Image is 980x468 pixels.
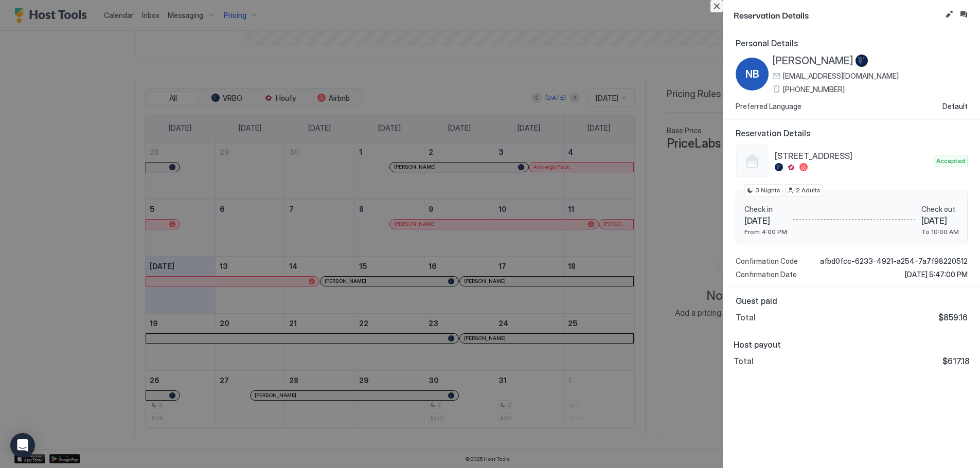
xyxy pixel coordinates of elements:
[921,205,959,214] span: Check out
[943,8,955,21] button: Edit reservation
[744,228,787,236] span: From 4:00 PM
[921,228,959,236] span: To 10:00 AM
[736,38,968,48] span: Personal Details
[736,296,968,306] span: Guest paid
[938,312,968,322] span: $859.16
[905,270,968,279] span: [DATE] 5:47:00 PM
[736,312,756,322] span: Total
[820,257,968,266] span: afbd0fcc-6233-4921-a254-7a7f98220512
[796,186,821,195] span: 2 Adults
[744,215,787,226] span: [DATE]
[736,257,798,266] span: Confirmation Code
[921,215,959,226] span: [DATE]
[10,433,35,458] div: Open Intercom Messenger
[736,128,968,138] span: Reservation Details
[957,8,970,21] button: Inbox
[734,356,754,366] span: Total
[942,102,968,111] span: Default
[734,339,970,350] span: Host payout
[775,151,930,161] span: [STREET_ADDRESS]
[734,8,941,21] span: Reservation Details
[783,71,899,81] span: [EMAIL_ADDRESS][DOMAIN_NAME]
[936,156,965,166] span: Accepted
[783,85,845,94] span: [PHONE_NUMBER]
[942,356,970,366] span: $617.18
[755,186,780,195] span: 3 Nights
[744,205,787,214] span: Check in
[745,66,759,82] span: NB
[736,270,797,279] span: Confirmation Date
[773,55,853,67] span: [PERSON_NAME]
[736,102,801,111] span: Preferred Language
